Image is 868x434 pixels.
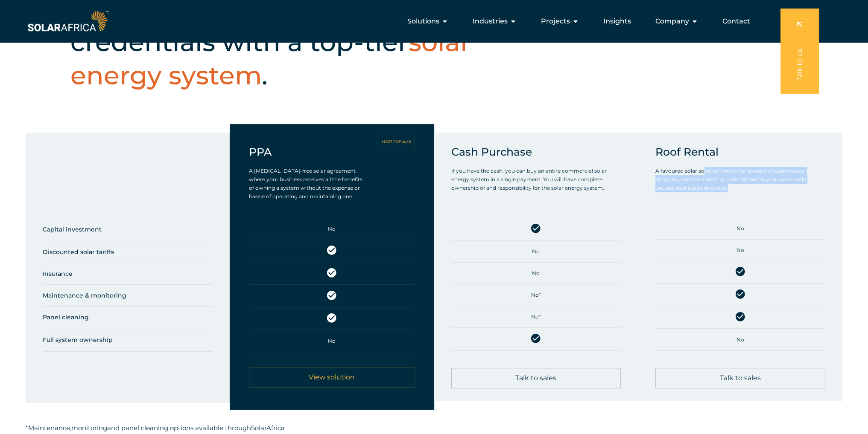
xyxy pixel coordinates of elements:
div: Menu Toggle [110,13,757,30]
a: View solution [249,367,415,388]
h5: No [451,245,621,258]
h5: Insurance [43,267,212,280]
h5: Cash Purchase [451,145,625,158]
span: and panel cleaning options available through [107,424,251,432]
span: SolarAfrica [251,424,285,432]
a: Insights [603,16,631,26]
h5: Panel cleaning [43,311,212,324]
h5: MOST POPULAR [382,140,411,144]
p: A favoured solar solution choice for owners of commercial shopping centres and strip malls. Monet... [655,167,825,192]
span: Solutions [407,16,439,26]
a: Contact [722,16,750,26]
span: Projects [541,16,570,26]
h5: Full system ownership [43,333,212,346]
h5: Discounted solar tariffs [43,246,212,258]
h5: PPA [249,145,272,158]
h5: No [451,267,621,280]
span: Talk to sales [720,375,761,382]
h5: Capital investment [43,223,212,236]
h5: No [655,333,825,346]
h5: No [249,223,415,235]
h5: No [655,244,825,257]
nav: Menu [110,13,757,30]
span: Talk to sales [515,375,556,382]
a: Talk to sales [451,368,621,388]
h5: No [249,335,415,347]
h5: No [655,222,825,235]
span: Maintenance, [28,424,71,432]
span: Company [655,16,689,26]
span: monitoring [71,424,107,432]
h5: Maintenance & monitoring [43,289,212,302]
h5: Roof Rental [655,145,825,158]
p: If you have the cash, you can buy an entire commercial solar energy system in a single payment. Y... [451,167,625,192]
span: View solution [309,374,355,381]
span: Industries [473,16,508,26]
span: A [MEDICAL_DATA]-free solar agreement where your business receives all the benefits of owning a s... [249,168,362,200]
a: Talk to sales [655,368,825,388]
